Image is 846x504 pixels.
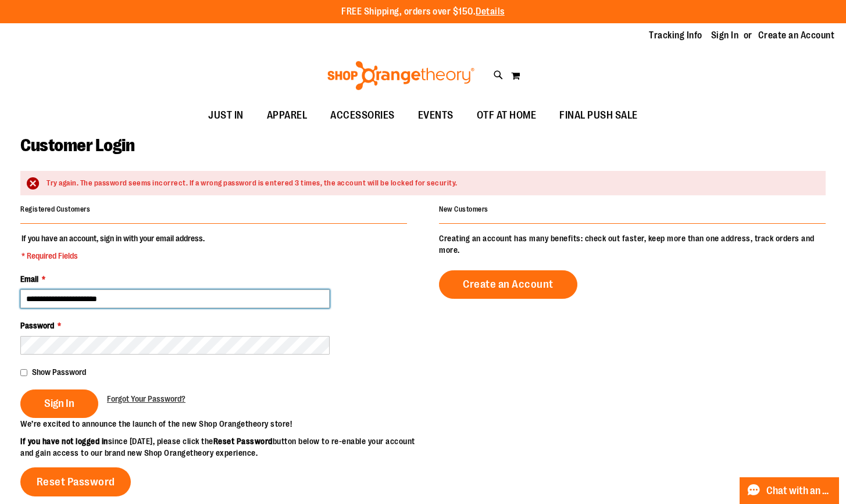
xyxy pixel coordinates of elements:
span: Sign In [44,397,74,410]
span: FINAL PUSH SALE [559,102,638,128]
span: * Required Fields [22,250,205,262]
a: Tracking Info [649,29,702,42]
span: EVENTS [418,102,454,128]
span: Show Password [32,367,86,377]
p: since [DATE], please click the button below to re-enable your account and gain access to our bran... [20,435,423,459]
span: JUST IN [208,102,244,128]
span: Create an Account [463,278,554,291]
strong: Reset Password [213,437,273,446]
span: OTF AT HOME [477,102,537,128]
span: Password [20,321,54,330]
strong: New Customers [439,205,488,213]
p: We’re excited to announce the launch of the new Shop Orangetheory store! [20,418,423,430]
button: Sign In [20,389,98,418]
p: Creating an account has many benefits: check out faster, keep more than one address, track orders... [439,233,826,256]
span: Forgot Your Password? [107,394,185,403]
a: Create an Account [758,29,835,42]
span: Chat with an Expert [766,485,832,496]
button: Chat with an Expert [740,477,840,504]
strong: If you have not logged in [20,437,108,446]
a: Details [476,6,505,17]
a: Forgot Your Password? [107,393,185,405]
span: Reset Password [37,476,115,488]
div: Try again. The password seems incorrect. If a wrong password is entered 3 times, the account will... [47,178,814,189]
span: Customer Login [20,135,134,155]
a: Sign In [711,29,739,42]
span: APPAREL [267,102,308,128]
img: Shop Orangetheory [326,61,476,90]
strong: Registered Customers [20,205,90,213]
span: ACCESSORIES [330,102,395,128]
span: Email [20,274,38,284]
a: Create an Account [439,270,577,299]
p: FREE Shipping, orders over $150. [341,5,505,19]
legend: If you have an account, sign in with your email address. [20,233,206,262]
a: Reset Password [20,467,131,496]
